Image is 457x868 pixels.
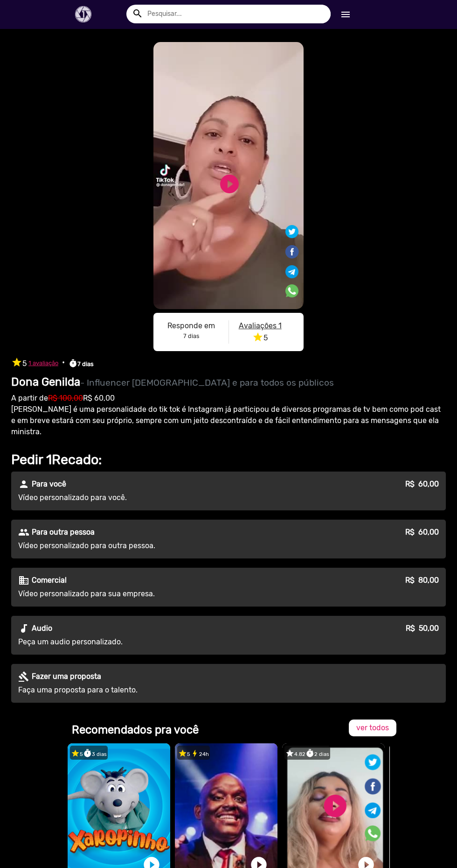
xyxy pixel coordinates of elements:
[72,723,199,736] b: Recomendados pra você
[340,9,351,20] mat-icon: Início
[285,265,298,278] img: Compartilhe no telegram
[285,283,298,292] i: Share on WhatsApp
[11,359,27,368] span: 5
[77,360,94,367] b: 7 dias
[48,394,83,402] s: R$ 100,00
[11,452,446,468] h2: Pedir 1Recado:
[406,623,439,634] p: R$ 50,00
[18,671,29,682] mat-icon: gavel
[69,359,77,368] small: timer
[32,623,52,634] p: Audio
[75,6,91,22] img: Vídeos de famosos, vídeos personalizados de famosos, vídeos de celebridades, celebridades, presen...
[80,377,334,388] small: - Influencer [DEMOGRAPHIC_DATA] e para todos os públicos
[32,671,101,682] p: Fazer uma proposta
[18,636,312,648] p: Peça um audio personalizado.
[183,332,200,339] b: 7 dias
[18,623,29,634] mat-icon: audiotrack
[32,479,66,490] p: Para você
[252,332,263,343] i: star
[18,492,312,503] p: Vídeo personalizado para você.
[11,404,446,438] p: [PERSON_NAME] é uma personalidade do tik tok é Instagram já participou de diversos programas de t...
[69,357,77,368] i: timer
[405,527,439,538] p: R$ 60,00
[18,540,312,551] p: Vídeo personalizado para outra pessoa.
[11,357,22,368] i: star
[32,527,95,538] p: Para outra pessoa
[83,394,115,402] span: R$ 60,00
[331,6,360,22] button: Início
[405,479,439,490] p: R$ 60,00
[11,375,80,388] b: Dona Genilda
[405,575,439,586] p: R$ 80,00
[252,333,268,342] span: 5
[18,588,312,600] p: Vídeo personalizado para sua empresa.
[285,225,298,238] img: Compartilhe no twitter
[28,360,58,367] u: 1 avaliação
[11,393,446,404] div: A partir de
[153,42,304,309] video: S1RECADO vídeos dedicados para fãs e empresas
[32,575,67,586] p: Comercial
[126,5,156,21] button: Buscar talento
[239,321,282,330] u: Avaliações 1
[161,320,222,332] p: Responde em
[284,244,299,253] i: Share on Facebook
[18,479,29,490] mat-icon: person
[284,244,299,259] img: Compartilhe no facebook
[18,527,29,538] mat-icon: people
[140,5,330,23] input: Pesquisar...
[18,685,312,696] p: Faça uma proposta para o talento.
[218,173,241,195] a: play_circle_filled
[62,357,65,368] p: •
[285,284,298,297] img: Compartilhe no whatsapp
[285,264,298,273] i: Share on Telegram
[132,8,143,19] mat-icon: Buscar talento
[18,575,29,586] mat-icon: business
[356,723,389,732] span: ver todos
[285,227,298,236] i: Share on Twitter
